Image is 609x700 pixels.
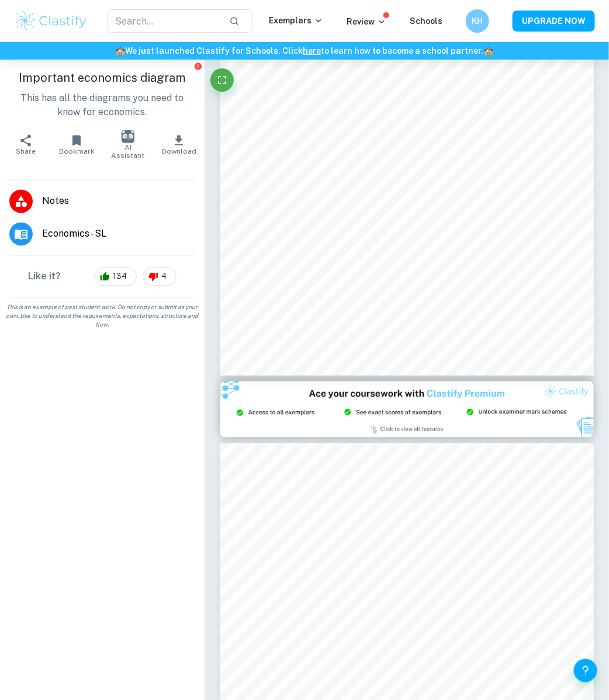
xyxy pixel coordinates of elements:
[410,16,442,26] a: Schools
[122,130,134,143] img: AI Assistant
[28,270,61,284] h6: Like it?
[107,9,220,33] input: Search...
[154,129,205,161] button: Download
[513,11,595,32] button: UPGRADE NOW
[5,303,200,330] span: This is an example of past student work. Do not copy or submit as your own. Use to understand the...
[484,46,494,56] span: 🏫
[466,9,489,33] button: KH
[42,195,195,209] span: Notes
[155,271,173,283] span: 4
[14,9,88,33] img: Clastify logo
[94,268,137,286] div: 134
[574,659,597,682] button: Help and Feedback
[220,382,594,438] img: Ad
[471,15,485,27] h6: KH
[51,129,103,161] button: Bookmark
[269,14,323,27] p: Exemplars
[106,271,133,283] span: 134
[102,129,154,161] button: AI Assistant
[16,148,36,156] span: Share
[42,227,195,241] span: Economics - SL
[347,15,386,28] p: Review
[210,68,234,92] button: Fullscreen
[9,91,195,119] p: This has all the diagrams you need to know for economics.
[303,46,321,56] a: here
[109,144,147,160] span: AI Assistant
[2,44,607,57] h6: We just launched Clastify for Schools. Click to learn how to become a school partner.
[59,148,95,156] span: Bookmark
[143,268,177,286] div: 4
[116,46,126,56] span: 🏫
[9,69,195,86] h1: Important economics diagram
[193,62,202,71] button: Report issue
[162,148,196,156] span: Download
